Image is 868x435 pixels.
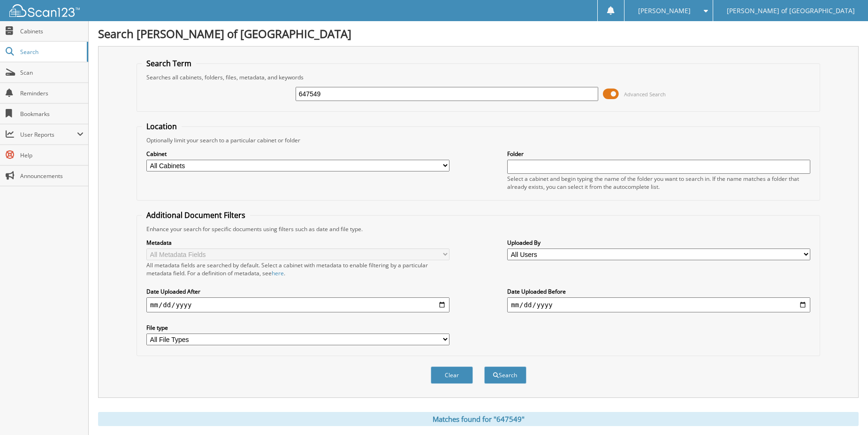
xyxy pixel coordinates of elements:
[146,324,449,332] label: File type
[507,175,810,191] div: Select a cabinet and begin typing the name of the folder you want to search in. If the name match...
[431,366,473,384] button: Clear
[507,239,810,247] label: Uploaded By
[507,287,810,295] label: Date Uploaded Before
[142,225,815,233] div: Enhance your search for specific documents using filters such as date and file type.
[20,131,77,139] span: User Reports
[98,412,859,426] div: Matches found for "647549"
[20,172,84,180] span: Announcements
[20,110,84,118] span: Bookmarks
[272,269,284,277] a: here
[146,261,449,277] div: All metadata fields are searched by default. Select a cabinet with metadata to enable filtering b...
[146,287,449,295] label: Date Uploaded After
[142,73,815,81] div: Searches all cabinets, folders, files, metadata, and keywords
[20,151,84,159] span: Help
[9,4,80,17] img: scan123-logo-white.svg
[20,48,82,56] span: Search
[638,8,691,14] span: [PERSON_NAME]
[20,89,84,97] span: Reminders
[142,136,815,144] div: Optionally limit your search to a particular cabinet or folder
[146,297,449,312] input: start
[146,150,449,158] label: Cabinet
[484,366,526,384] button: Search
[507,150,810,158] label: Folder
[142,121,182,132] legend: Location
[20,27,84,35] span: Cabinets
[142,58,196,69] legend: Search Term
[146,239,449,247] label: Metadata
[624,91,666,98] span: Advanced Search
[98,26,859,41] h1: Search [PERSON_NAME] of [GEOGRAPHIC_DATA]
[20,69,84,77] span: Scan
[507,297,810,312] input: end
[142,210,250,220] legend: Additional Document Filters
[727,8,855,14] span: [PERSON_NAME] of [GEOGRAPHIC_DATA]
